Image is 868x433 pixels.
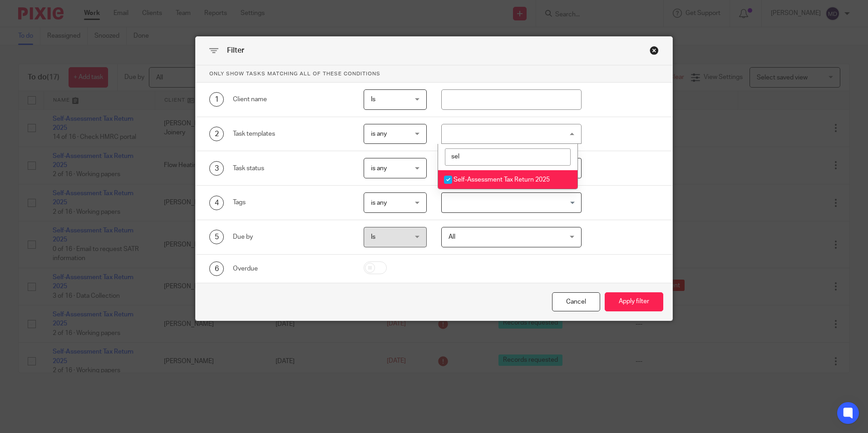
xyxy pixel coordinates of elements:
[209,127,224,141] div: 2
[605,292,663,312] button: Apply filter
[650,46,659,55] div: Close this dialog window
[449,234,455,240] span: All
[454,177,550,183] span: Self-Assessment Tax Return 2025
[371,96,375,103] span: Is
[209,161,224,176] div: 3
[371,131,387,137] span: is any
[233,95,350,104] div: Client name
[443,195,576,211] input: Search for option
[233,164,350,173] div: Task status
[445,148,571,166] input: Search options...
[209,261,224,276] div: 6
[209,196,224,210] div: 4
[233,264,350,273] div: Overdue
[233,232,350,241] div: Due by
[552,292,600,312] div: Close this dialog window
[371,200,387,206] span: is any
[233,129,350,138] div: Task templates
[196,65,672,83] p: Only show tasks matching all of these conditions
[233,198,350,207] div: Tags
[371,165,387,172] span: is any
[441,192,582,213] div: Search for option
[209,230,224,244] div: 5
[371,234,375,240] span: Is
[227,47,244,54] span: Filter
[209,92,224,107] div: 1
